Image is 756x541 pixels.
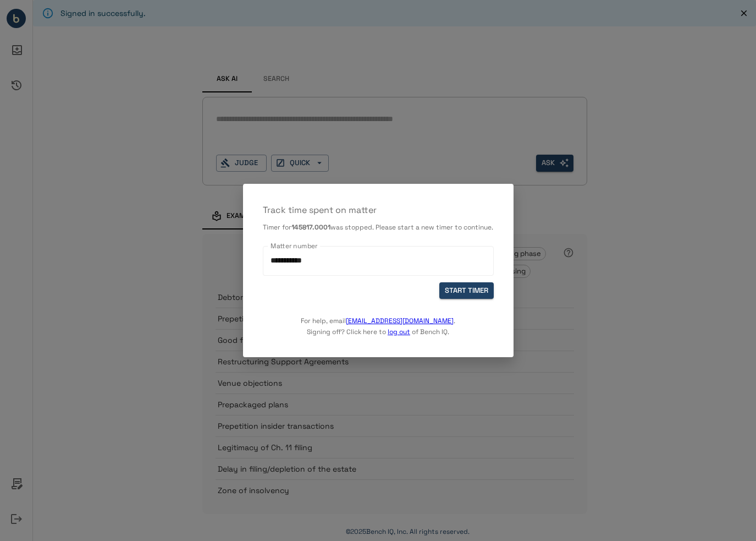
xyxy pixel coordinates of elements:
[263,223,291,232] span: Timer for
[388,327,410,336] a: log out
[301,299,455,337] p: For help, email . Signing off? Click here to of Bench IQ.
[271,242,318,251] label: Matter number
[439,282,494,299] button: START TIMER
[346,316,454,325] a: [EMAIL_ADDRESS][DOMAIN_NAME]
[330,223,493,232] span: was stopped. Please start a new timer to continue.
[263,204,494,217] p: Track time spent on matter
[291,223,330,232] b: 145817.0001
